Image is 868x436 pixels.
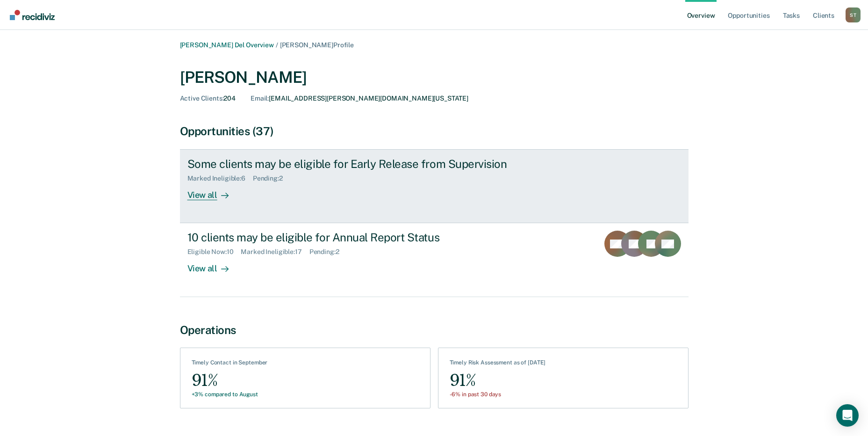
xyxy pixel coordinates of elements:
div: Timely Contact in September [192,359,268,370]
div: View all [187,256,240,274]
div: -6% in past 30 days [450,391,546,398]
span: Email : [251,94,269,102]
div: S T [846,7,861,22]
div: Eligible Now : 10 [187,248,241,256]
span: / [274,41,280,49]
a: Some clients may be eligible for Early Release from SupervisionMarked Ineligible:6Pending:2View all [180,149,689,223]
div: Opportunities (37) [180,124,689,138]
div: [PERSON_NAME] [180,68,689,87]
div: Pending : 2 [309,248,347,256]
div: 10 clients may be eligible for Annual Report Status [187,231,516,244]
div: Some clients may be eligible for Early Release from Supervision [187,157,516,171]
div: Timely Risk Assessment as of [DATE] [450,359,546,370]
a: 10 clients may be eligible for Annual Report StatusEligible Now:10Marked Ineligible:17Pending:2Vi... [180,223,689,297]
div: Operations [180,323,689,337]
span: Active Clients : [180,94,224,102]
div: 204 [180,94,236,102]
button: Profile dropdown button [846,7,861,22]
div: View all [187,182,240,201]
div: [EMAIL_ADDRESS][PERSON_NAME][DOMAIN_NAME][US_STATE] [251,94,468,102]
div: Marked Ineligible : 6 [187,174,253,182]
div: Marked Ineligible : 17 [241,248,309,256]
div: Pending : 2 [253,174,290,182]
div: 91% [450,370,546,391]
div: +3% compared to August [192,391,268,398]
div: 91% [192,370,268,391]
div: Open Intercom Messenger [836,404,859,427]
span: [PERSON_NAME] Profile [280,41,354,49]
a: [PERSON_NAME] Del Overview [180,41,274,49]
img: Recidiviz [10,10,55,20]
